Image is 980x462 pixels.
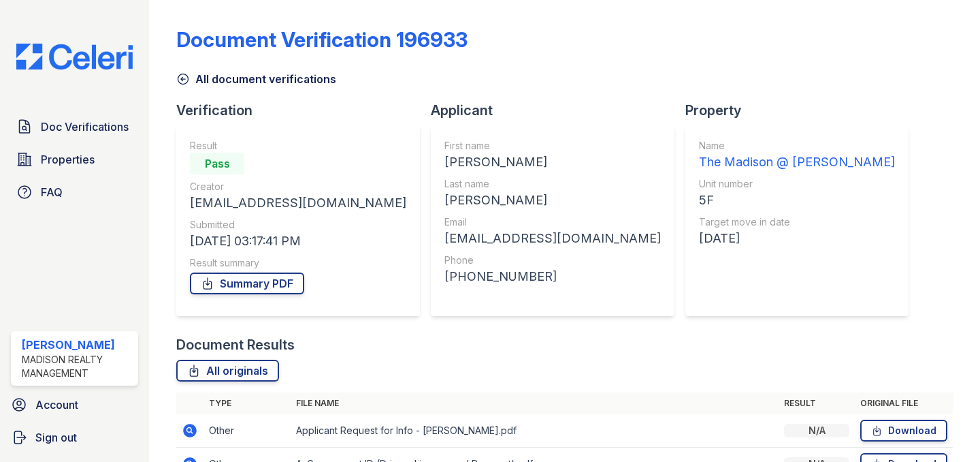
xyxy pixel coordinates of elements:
div: Unit number [699,177,895,191]
div: [PHONE_NUMBER] [444,267,661,286]
th: Result [779,392,855,414]
span: Account [35,397,78,413]
a: Account [5,391,144,418]
div: [DATE] 03:17:41 PM [190,232,406,251]
div: Applicant [431,101,685,120]
a: Properties [11,146,138,173]
div: Submitted [190,218,406,232]
div: [PERSON_NAME] [444,153,661,172]
img: CE_Logo_Blue-a8612792a0a2168367f1c8372b55b34899dd931a85d93a1a3d3e32e68fde9ad4.png [5,44,144,70]
div: Result summary [190,256,406,270]
div: First name [444,139,661,153]
div: Madison Realty Management [22,353,133,380]
div: Creator [190,180,406,194]
a: Sign out [5,424,144,451]
a: All originals [176,360,279,382]
span: Sign out [35,429,77,446]
div: Document Verification 196933 [176,27,468,52]
th: Original file [855,392,953,414]
div: Verification [176,101,431,120]
th: Type [203,392,291,414]
a: All document verifications [176,71,336,87]
a: Summary PDF [190,273,304,294]
div: Target move in date [699,215,895,229]
a: FAQ [11,179,138,206]
div: Last name [444,177,661,191]
div: N/A [784,424,849,437]
div: Result [190,139,406,153]
a: Name The Madison @ [PERSON_NAME] [699,139,895,172]
div: [PERSON_NAME] [22,337,133,353]
th: File name [291,392,779,414]
div: The Madison @ [PERSON_NAME] [699,153,895,172]
div: Pass [190,153,244,174]
div: [EMAIL_ADDRESS][DOMAIN_NAME] [190,194,406,213]
span: FAQ [41,184,63,200]
div: Document Results [176,335,295,354]
div: [DATE] [699,229,895,248]
td: Applicant Request for Info - [PERSON_NAME].pdf [291,414,779,448]
div: [PERSON_NAME] [444,191,661,210]
div: Email [444,215,661,229]
div: Property [685,101,919,120]
div: [EMAIL_ADDRESS][DOMAIN_NAME] [444,229,661,248]
a: Download [860,420,947,442]
div: 5F [699,191,895,210]
span: Doc Verifications [41,119,129,135]
a: Doc Verifications [11,113,138,140]
td: Other [203,414,291,448]
div: Phone [444,253,661,267]
div: Name [699,139,895,153]
span: Properties [41,151,95,168]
